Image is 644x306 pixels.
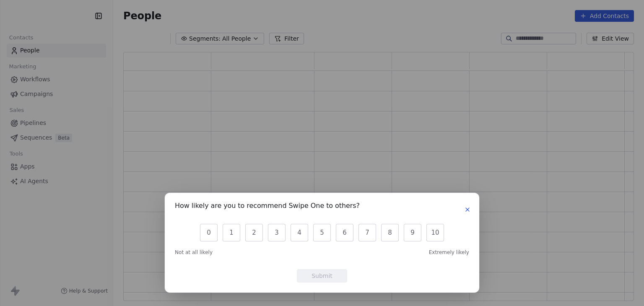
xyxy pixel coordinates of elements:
[404,224,421,241] button: 9
[429,249,469,256] span: Extremely likely
[245,224,263,241] button: 2
[297,269,347,283] button: Submit
[381,224,399,241] button: 8
[426,224,444,241] button: 10
[313,224,331,241] button: 5
[223,224,240,241] button: 1
[268,224,286,241] button: 3
[175,203,360,211] h1: How likely are you to recommend Swipe One to others?
[358,224,376,241] button: 7
[200,224,218,241] button: 0
[175,249,213,256] span: Not at all likely
[336,224,353,241] button: 6
[291,224,308,241] button: 4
